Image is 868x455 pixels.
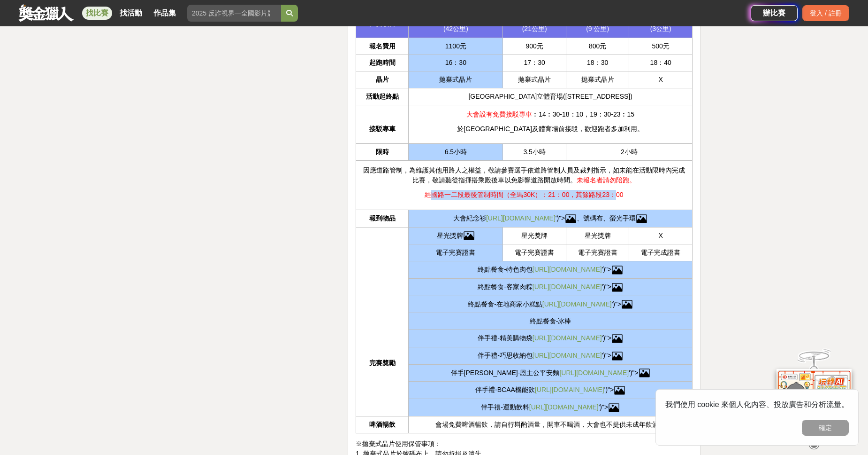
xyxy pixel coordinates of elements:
img: 163d6099-322e-40a5-9d95-da6c5840bf17.png [636,214,647,224]
img: 163d6099-322e-40a5-9d95-da6c5840bf17.png [611,351,623,361]
img: d2146d9a-e6f6-4337-9592-8cefde37ba6b.png [777,369,852,431]
strong: 報名費用 [369,42,396,50]
a: [URL][DOMAIN_NAME] [542,300,612,308]
td: 800元 [566,38,629,55]
span: 未報名者請勿陪跑。 [577,176,636,184]
span: 伴手禮-運動飲料 [481,403,529,411]
td: 17：30 [503,55,566,71]
img: 163d6099-322e-40a5-9d95-da6c5840bf17.png [608,403,620,413]
img: 163d6099-322e-40a5-9d95-da6c5840bf17.png [565,214,577,224]
img: 163d6099-322e-40a5-9d95-da6c5840bf17.png [611,334,623,344]
span: 伴手禮-巧思收納包 [478,352,533,359]
td: 星光獎牌 [503,227,566,244]
div: 登入 / 註冊 [802,5,849,21]
span: (9 公里) [586,25,609,32]
td: 拋棄式晶片 [409,71,503,88]
span: 拋棄式晶片使用保管事項： [362,440,441,447]
a: [URL][DOMAIN_NAME] [486,214,556,222]
td: 會場免費啤酒暢飲，請自行斟酌酒量，開車不喝酒，大會也不提供未成年飲酒。 [409,416,693,433]
a: [URL][DOMAIN_NAME] [533,266,602,273]
a: [URL][DOMAIN_NAME] [529,403,599,411]
button: 確定 [802,420,849,436]
td: 拋棄式晶片 [566,71,629,88]
img: 163d6099-322e-40a5-9d95-da6c5840bf17.png [611,282,623,292]
span: 電子完成證書 [641,249,680,256]
td: 500元 [629,38,693,55]
strong: 接駁專車 [369,125,396,133]
span: 終點餐食-在地商家小糕點 [468,300,542,308]
td: 18：30 [566,55,629,71]
td: ')"> [409,210,693,227]
td: 3.5小時 [503,143,566,160]
span: [GEOGRAPHIC_DATA]立體育場([STREET_ADDRESS]) [468,93,632,100]
td: 星光獎牌 [409,227,503,244]
img: 163d6099-322e-40a5-9d95-da6c5840bf17.png [614,385,625,395]
td: 16：30 [409,55,503,71]
p: 因應道路管制，為維護其他用路人之權益，敬請參賽選手依道路管制人員及裁判指示，如未能在活動限時內完成比賽，敬請聽從指揮搭乘殿後車以免影響道路開放時間。 [361,165,687,185]
td: ')"> [409,382,693,399]
strong: 完賽獎勵 [369,359,396,367]
td: 2小時 [566,143,692,160]
a: [URL][DOMAIN_NAME] [533,283,602,290]
strong: 晶片 [376,76,389,83]
td: 900元 [503,38,566,55]
td: ')"> [409,364,693,382]
span: 我們使用 cookie 來個人化內容、投放廣告和分析流量。 [665,400,849,408]
td: X [629,71,693,88]
a: 找活動 [116,7,146,20]
span: 電子完賽證書 [578,249,617,256]
td: 6.5小時 [409,143,503,160]
strong: 啤酒暢飲 [369,421,396,428]
span: (21公里) [522,25,547,32]
a: [URL][DOMAIN_NAME] [535,386,604,393]
td: ')"> [409,296,693,313]
td: ')"> [409,399,693,416]
span: 星光獎牌 [585,232,611,239]
td: ')"> [409,330,693,347]
span: 大會設有免費接駁專車 [466,110,532,118]
strong: 活動起終點 [366,93,399,100]
span: 經國路一二段最後管制時間（全馬30K）：21：00，其餘路段23：00 [425,191,623,198]
strong: 報到物品 [369,214,396,222]
a: [URL][DOMAIN_NAME] [533,334,602,342]
span: (3公里) [650,25,671,32]
span: (42公里) [443,25,468,32]
img: 163d6099-322e-40a5-9d95-da6c5840bf17.png [611,265,623,275]
span: 、號碼布、螢光手環 [577,214,636,222]
td: 1100元 [409,38,503,55]
img: 163d6099-322e-40a5-9d95-da6c5840bf17.png [621,299,633,309]
a: [URL][DOMAIN_NAME] [533,352,602,359]
a: 找比賽 [82,7,112,20]
a: 辦比賽 [751,5,798,21]
td: X [629,227,693,244]
td: 拋棄式晶片 [503,71,566,88]
a: 作品集 [150,7,180,20]
span: 伴手禮-精美購物袋 [478,334,533,342]
td: ')"> [409,347,693,364]
span: ︰14︰30-18：10，19：30-23︰15 [532,110,634,118]
input: 2025 反詐視界—全國影片競賽 [187,5,281,22]
td: 終點餐食-客家肉粽 ')"> [409,278,693,296]
span: 電子完賽證書 [515,249,554,256]
img: 163d6099-322e-40a5-9d95-da6c5840bf17.png [463,231,475,241]
span: 伴手[PERSON_NAME]-恩主公平安麵 [451,369,560,377]
td: 18：40 [629,55,693,71]
span: 大會紀念衫 [453,214,486,222]
span: 伴手禮-BCAA機能飲 [475,386,535,393]
span: 電子完賽證書 [436,249,475,256]
td: 終點餐食-冰棒 [409,313,693,330]
strong: 起跑時間 [369,59,396,66]
span: 於[GEOGRAPHIC_DATA]及體育場前接駁，歡迎跑者多加利用。 [457,125,644,133]
a: [URL][DOMAIN_NAME] [559,369,629,377]
td: 終點餐食-特色肉包 ')"> [409,261,693,279]
img: 163d6099-322e-40a5-9d95-da6c5840bf17.png [639,368,650,378]
strong: 限時 [376,148,389,156]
